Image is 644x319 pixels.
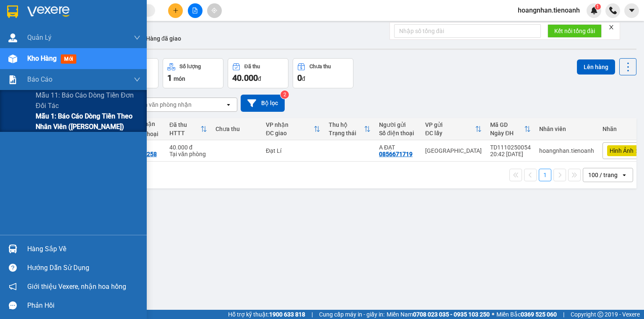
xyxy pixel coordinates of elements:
div: ĐC lấy [425,130,475,136]
span: Kho hàng [27,54,57,62]
span: close [608,24,614,30]
th: Toggle SortBy [486,118,535,140]
span: Mẫu 11: Báo cáo dòng tiền đơn đối tác [36,90,140,111]
div: 0856671719 [379,151,413,157]
div: Số điện thoại [379,130,417,136]
span: | [312,310,313,319]
button: aim [207,3,222,18]
div: Đã thu [244,64,260,69]
button: Chưa thu0đ [293,58,353,88]
span: Cung cấp máy in - giấy in: [319,310,384,319]
span: hoangnhan.tienoanh [511,5,587,15]
button: Đã thu40.000đ [228,58,288,88]
span: Giới thiệu Vexere, nhận hoa hồng [27,281,126,292]
div: 20:42 [DATE] [490,151,531,157]
span: plus [173,8,179,13]
th: Toggle SortBy [262,118,325,140]
div: Đạt Lí [266,147,320,154]
span: notification [9,283,17,291]
span: copyright [597,311,603,317]
span: Mẫu 1: Báo cáo dòng tiền theo nhân viên ([PERSON_NAME]) [36,111,140,132]
span: Miền Bắc [496,310,557,319]
img: icon-new-feature [590,7,598,14]
img: warehouse-icon [8,54,17,63]
img: warehouse-icon [8,33,17,42]
strong: 0369 525 060 [521,311,557,318]
button: Bộ lọc [241,95,285,112]
div: VP gửi [425,121,475,128]
img: logo-vxr [7,5,18,18]
span: aim [211,8,217,13]
span: món [174,75,185,82]
div: Tại văn phòng [169,151,207,157]
button: file-add [188,3,203,18]
div: VP nhận [266,121,314,128]
div: Nhân viên [539,126,594,132]
div: Số lượng [179,64,201,69]
div: Thu hộ [329,121,364,128]
div: Mã GD [490,121,524,128]
span: down [134,34,140,41]
button: caret-down [624,3,639,18]
span: ⚪️ [492,313,494,316]
span: Báo cáo [27,74,52,85]
span: mới [61,54,76,64]
div: Trạng thái [329,130,364,136]
svg: open [225,101,232,108]
th: Toggle SortBy [325,118,375,140]
span: Kết nối tổng đài [554,26,595,36]
strong: 0708 023 035 - 0935 103 250 [413,311,490,318]
div: HTTT [169,130,200,136]
div: Người gửi [379,121,417,128]
sup: 2 [280,90,289,99]
sup: 1 [595,4,601,10]
th: Toggle SortBy [165,118,211,140]
span: 40.000 [232,73,258,83]
div: Hàng sắp về [27,243,140,255]
div: ĐC giao [266,130,314,136]
img: warehouse-icon [8,244,17,253]
div: Hướng dẫn sử dụng [27,262,140,274]
span: 0 [297,73,302,83]
span: Quản Lý [27,32,52,43]
span: question-circle [9,264,17,272]
div: Ngày ĐH [490,130,524,136]
div: 100 / trang [588,171,618,179]
svg: open [621,172,628,178]
button: Kết nối tổng đài [548,24,602,38]
div: Chọn văn phòng nhận [134,100,192,109]
button: Hàng đã giao [139,28,188,49]
div: 40.000 đ [169,144,207,151]
button: Số lượng1món [163,58,223,88]
img: solution-icon [8,75,17,84]
div: [GEOGRAPHIC_DATA] [425,147,482,154]
span: 1 [167,73,172,83]
span: đ [302,75,305,82]
span: đ [258,75,261,82]
span: Hỗ trợ kỹ thuật: [228,310,305,319]
span: 1 [596,4,599,10]
span: down [134,76,140,83]
div: A ĐẠT [379,144,417,151]
div: Chưa thu [216,126,257,132]
div: Đã thu [169,121,200,128]
button: 1 [539,169,551,181]
span: file-add [192,8,198,13]
span: caret-down [628,7,636,14]
span: message [9,301,17,309]
span: Hình Ảnh [610,147,634,154]
div: hoangnhan.tienoanh [539,147,594,154]
div: TD1110250054 [490,144,531,151]
div: Chưa thu [309,64,331,69]
button: plus [168,3,183,18]
span: | [563,310,564,319]
img: phone-icon [609,7,617,14]
th: Toggle SortBy [421,118,486,140]
input: Nhập số tổng đài [394,24,541,38]
strong: 1900 633 818 [269,311,305,318]
div: Phản hồi [27,299,140,312]
span: Miền Nam [387,310,490,319]
button: Lên hàng [577,59,615,75]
